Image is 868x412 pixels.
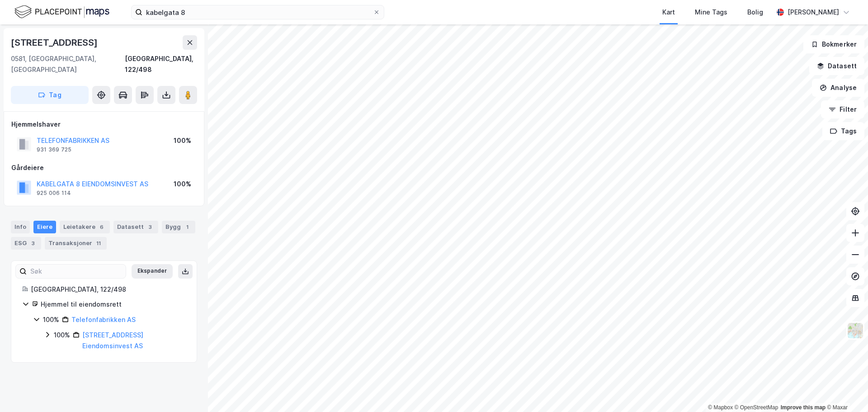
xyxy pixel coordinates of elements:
[747,7,763,18] div: Bolig
[847,322,864,339] img: Z
[11,237,41,250] div: ESG
[695,7,727,18] div: Mine Tags
[14,4,109,20] img: logo.f888ab2527a4732fd821a326f86c7f29.svg
[71,316,136,323] a: Telefonfabrikken AS
[94,239,103,248] div: 11
[142,5,373,19] input: Søk på adresse, matrikkel, gårdeiere, leietakere eller personer
[146,223,155,232] div: 3
[60,221,110,233] div: Leietakere
[174,179,191,189] div: 100%
[822,122,864,140] button: Tags
[183,223,192,232] div: 1
[37,146,71,153] div: 931 369 725
[11,162,197,173] div: Gårdeiere
[162,221,195,233] div: Bygg
[11,86,89,104] button: Tag
[54,330,70,341] div: 100%
[11,221,30,233] div: Info
[28,239,38,248] div: 3
[11,119,197,130] div: Hjemmelshaver
[33,221,56,233] div: Eiere
[37,189,71,197] div: 925 006 114
[27,265,126,278] input: Søk
[125,53,197,75] div: [GEOGRAPHIC_DATA], 122/498
[662,7,675,18] div: Kart
[735,404,778,411] a: OpenStreetMap
[803,35,864,53] button: Bokmerker
[45,237,107,250] div: Transaksjoner
[11,35,99,50] div: [STREET_ADDRESS]
[132,264,173,279] button: Ekspander
[809,57,864,75] button: Datasett
[788,7,839,18] div: [PERSON_NAME]
[41,299,186,310] div: Hjemmel til eiendomsrett
[11,53,125,75] div: 0581, [GEOGRAPHIC_DATA], [GEOGRAPHIC_DATA]
[708,404,733,411] a: Mapbox
[174,135,191,146] div: 100%
[43,314,59,325] div: 100%
[823,369,868,412] iframe: Chat Widget
[97,223,106,232] div: 6
[821,100,864,118] button: Filter
[82,331,143,350] a: [STREET_ADDRESS] Eiendomsinvest AS
[823,369,868,412] div: Kontrollprogram for chat
[781,404,826,411] a: Improve this map
[31,284,186,295] div: [GEOGRAPHIC_DATA], 122/498
[812,79,864,97] button: Analyse
[113,221,158,233] div: Datasett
